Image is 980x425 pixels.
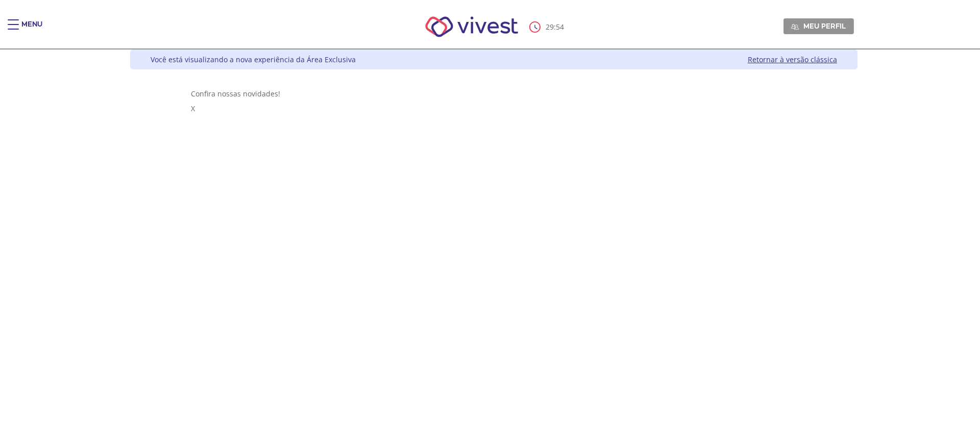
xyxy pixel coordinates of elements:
span: X [191,104,195,113]
img: Vivest [414,5,530,48]
img: Meu perfil [791,23,799,31]
div: : [529,21,566,33]
a: Retornar à versão clássica [748,55,837,64]
span: 54 [556,22,564,32]
a: Meu perfil [783,18,854,34]
div: Menu [21,19,42,40]
span: 29 [546,22,554,32]
div: Confira nossas novidades! [191,89,797,98]
div: Você está visualizando a nova experiência da Área Exclusiva [151,55,356,64]
span: Meu perfil [803,21,846,31]
div: Vivest [122,49,857,425]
